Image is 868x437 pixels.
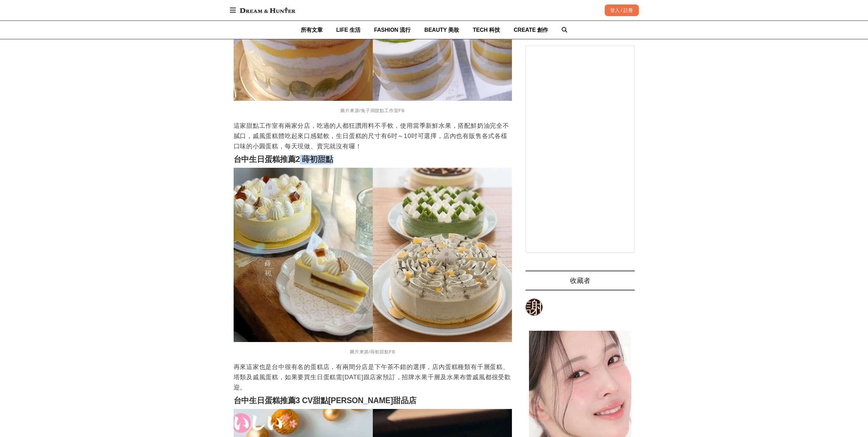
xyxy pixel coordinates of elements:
[234,396,416,405] strong: 台中生日蛋糕推薦3 CV甜點[PERSON_NAME]甜品店
[605,4,639,16] div: 登入 / 註冊
[374,27,411,33] span: FASHION 流行
[336,21,361,39] a: LIFE 生活
[514,21,548,39] a: CREATE 創作
[234,168,512,342] img: 6家台中生日蛋糕推薦！網美蛋糕、客製蛋糕通通有，在地人口碑好評，跟著訂不踩雷
[234,362,512,393] p: 再來這家也是台中很有名的蛋糕店，有兩間分店是下午茶不錯的選擇，店內蛋糕種類有千層蛋糕、塔類及戚風蛋糕，如果要買生日蛋糕需[DATE]跟店家預訂，招牌水果千層及水果布蕾戚風都很受歡迎。
[234,121,512,151] p: 這家甜點工作室有兩家分店，吃過的人都狂讚用料不手軟，使用當季新鮮水果，搭配鮮奶油完全不膩口，戚風蛋糕體吃起來口感鬆軟，生日蛋糕的尺寸有6吋～10吋可選擇，店內也有販售各式各樣口味的小圓蛋糕，每天...
[350,349,395,354] span: 圖片來源/蒔初甜點FB
[473,27,500,33] span: TECH 科技
[473,21,500,39] a: TECH 科技
[514,27,548,33] span: CREATE 創作
[374,21,411,39] a: FASHION 流行
[526,299,543,316] a: 謝
[570,277,590,284] span: 收藏者
[301,21,323,39] a: 所有文章
[236,4,299,16] img: Dream & Hunter
[234,155,333,164] strong: 台中生日蛋糕推薦2 蒔初甜點
[424,27,459,33] span: BEAUTY 美妝
[336,27,361,33] span: LIFE 生活
[301,27,323,33] span: 所有文章
[424,21,459,39] a: BEAUTY 美妝
[340,108,404,113] span: 圖片來源/兔子洞甜點工作室FB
